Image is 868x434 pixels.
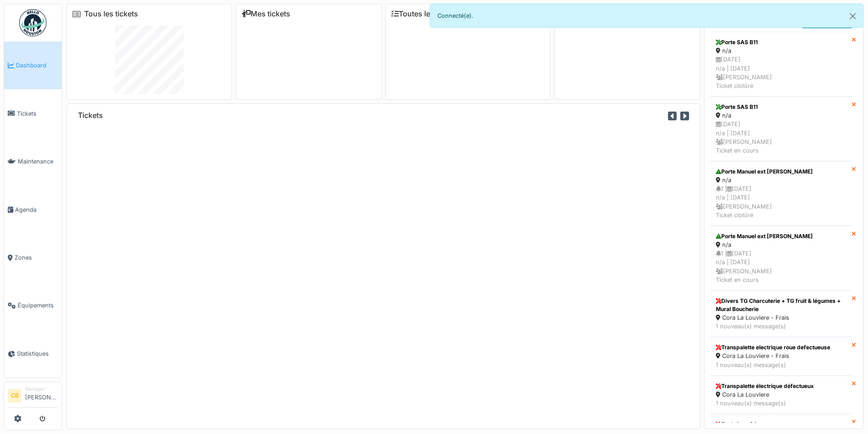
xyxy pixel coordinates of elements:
a: Zones [4,234,62,281]
div: Transpalette électrique défectueux [716,382,846,390]
div: 1 nouveau(x) message(s) [716,361,846,369]
div: [DATE] n/a | [DATE] [PERSON_NAME] Ticket en cours [716,120,846,155]
div: Cora La Louviere - Frais [716,352,846,360]
div: n/a [716,46,846,55]
a: Divers TG Charcuterie + TG fruit & légumes + Mural Boucherie Cora La Louviere - Frais 1 nouveau(x... [710,291,852,337]
div: Porte Manuel ext [PERSON_NAME] [716,168,846,176]
div: Porte Manuel ext [PERSON_NAME] [716,232,846,240]
a: Mes tickets [241,10,290,18]
h6: Tickets [78,111,103,120]
a: Transpalette électrique défectueux Cora La Louviere 1 nouveau(x) message(s) [710,376,852,414]
div: n/a [716,111,846,120]
span: Maintenance [18,157,58,166]
div: 1 | [DATE] n/a | [DATE] [PERSON_NAME] Ticket en cours [716,249,846,284]
span: Tickets [17,109,58,118]
a: Toutes les tâches [391,10,459,18]
a: Tickets [4,89,62,137]
a: Dashboard [4,41,62,89]
span: Statistiques [17,349,58,358]
div: Transpalette electrique roue defectueuse [716,343,846,352]
a: Porte SAS B11 n/a [DATE]n/a | [DATE] [PERSON_NAME]Ticket clotûré [710,32,852,97]
a: Porte SAS B11 n/a [DATE]n/a | [DATE] [PERSON_NAME]Ticket en cours [710,97,852,161]
div: Divers TG Charcuterie + TG fruit & légumes + Mural Boucherie [716,297,846,313]
a: Maintenance [4,138,62,185]
a: Tous les tickets [84,10,138,18]
div: 1 nouveau(x) message(s) [716,322,846,331]
div: n/a [716,240,846,249]
span: Équipements [18,301,58,310]
span: Agenda [15,205,58,214]
li: CB [8,389,21,403]
div: [DATE] n/a | [DATE] [PERSON_NAME] Ticket clotûré [716,55,846,90]
div: n/a [716,176,846,184]
div: Porte SAS B11 [716,103,846,111]
div: Manager [25,386,58,393]
li: [PERSON_NAME] [25,386,58,405]
span: Dashboard [16,61,58,70]
img: Badge_color-CXgf-gQk.svg [19,9,46,36]
a: Équipements [4,281,62,329]
div: Cora La Louviere - Frais [716,313,846,322]
div: Cora La Louviere [716,390,846,399]
div: Technique frigo [716,420,846,429]
div: 1 nouveau(x) message(s) [716,399,846,408]
span: Zones [15,253,58,262]
div: Porte SAS B11 [716,38,846,46]
a: CB Manager[PERSON_NAME] [8,386,58,408]
div: 1 | [DATE] n/a | [DATE] [PERSON_NAME] Ticket clotûré [716,184,846,220]
a: Agenda [4,185,62,233]
button: Close [842,4,863,28]
a: Porte Manuel ext [PERSON_NAME] n/a 1 |[DATE]n/a | [DATE] [PERSON_NAME]Ticket en cours [710,226,852,291]
div: Connecté(e). [430,4,864,28]
a: Statistiques [4,330,62,378]
a: Transpalette electrique roue defectueuse Cora La Louviere - Frais 1 nouveau(x) message(s) [710,337,852,375]
a: Porte Manuel ext [PERSON_NAME] n/a 1 |[DATE]n/a | [DATE] [PERSON_NAME]Ticket clotûré [710,161,852,226]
